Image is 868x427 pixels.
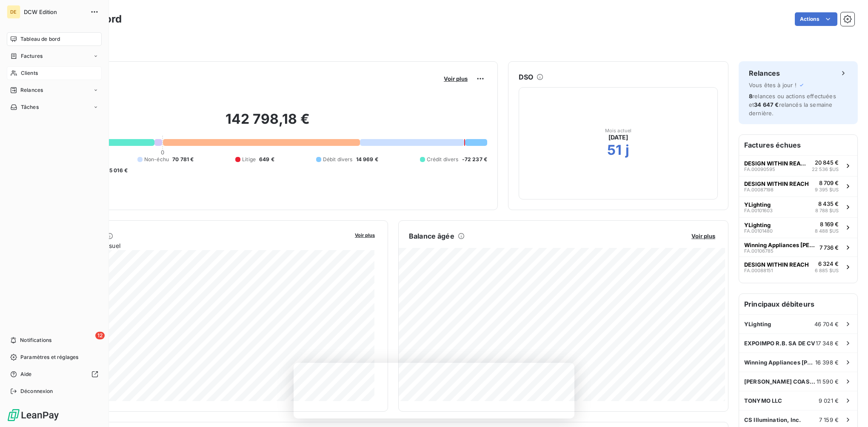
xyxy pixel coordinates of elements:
span: EXPOIMPO R.B. SA DE CV [744,340,815,347]
span: FA.00101480 [744,228,773,233]
button: YLightingFA.001016038 435 €8 788 $US [739,196,857,217]
button: Actions [795,12,837,26]
span: Notifications [20,336,51,344]
span: 9 395 $US [815,186,839,194]
span: 8 488 $US [815,228,839,235]
span: CS Illumination, Inc. [744,416,801,423]
span: Relances [20,86,43,94]
span: FA.00101603 [744,208,773,213]
span: 8 709 € [819,179,839,186]
h2: j [625,142,629,159]
span: YLighting [744,222,771,228]
span: -72 237 € [462,156,487,163]
button: Voir plus [441,75,470,83]
span: DCW Edition [24,9,85,15]
span: FA.00090595 [744,167,775,172]
span: TONYMO LLC [744,397,782,404]
span: Mois actuel [605,128,632,133]
span: Aide [20,370,32,378]
span: [DATE] [608,133,628,142]
span: Chiffre d'affaires mensuel [48,241,349,250]
span: YLighting [744,321,771,327]
span: 649 € [259,156,274,163]
span: DESIGN WITHIN REACH [744,180,809,187]
span: 14 969 € [356,156,378,163]
iframe: Intercom live chat [839,398,859,418]
span: 11 590 € [817,378,839,385]
h6: Principaux débiteurs [739,294,857,314]
span: 46 704 € [814,321,839,327]
span: Voir plus [691,233,715,239]
span: 22 536 $US [812,166,839,173]
span: 9 021 € [819,397,839,404]
span: relances ou actions effectuées et relancés la semaine dernière. [749,93,836,117]
span: 70 781 € [172,156,194,163]
button: DESIGN WITHIN REACHFA.000881516 324 €6 885 $US [739,256,857,277]
span: Paramètres et réglages [20,353,78,361]
span: [PERSON_NAME] COAST INC [744,378,817,385]
iframe: Enquête de LeanPay [294,363,574,418]
span: FA.00106785 [744,248,774,253]
button: Winning Appliances [PERSON_NAME]FA.001067857 736 € [739,238,857,256]
span: 8 [749,93,752,100]
span: Litige [242,156,256,163]
span: 7 159 € [819,416,839,423]
span: 8 435 € [818,200,839,207]
span: Crédit divers [427,156,459,163]
div: DE [7,5,20,19]
h6: Balance âgée [409,231,454,241]
span: Voir plus [355,232,375,238]
span: Factures [21,52,43,60]
span: Winning Appliances [PERSON_NAME] [744,242,816,248]
span: Voir plus [444,75,468,82]
span: YLighting [744,201,771,208]
button: Voir plus [352,231,377,239]
span: Tableau de bord [20,35,60,43]
span: Déconnexion [20,387,53,395]
span: 12 [95,332,105,339]
span: FA.00087198 [744,187,774,192]
span: 7 736 € [819,244,839,251]
button: DESIGN WITHIN REACHFA.0009059520 845 €22 536 $US [739,155,857,176]
span: DESIGN WITHIN REACH [744,261,809,268]
img: Logo LeanPay [7,408,60,422]
button: Voir plus [689,232,718,240]
span: 8 169 € [820,221,839,228]
span: Non-échu [144,156,169,163]
span: Winning Appliances [PERSON_NAME] [744,359,815,366]
span: 6 885 $US [815,267,839,274]
span: 6 324 € [818,260,839,267]
span: FA.00088151 [744,268,773,273]
span: 0 [161,149,164,156]
h2: 142 798,18 € [48,111,487,136]
span: 34 647 € [754,101,779,108]
span: Clients [21,69,38,77]
span: Débit divers [323,156,353,163]
span: Tâches [21,103,39,111]
span: 16 398 € [815,359,839,366]
h6: DSO [519,72,533,82]
button: DESIGN WITHIN REACHFA.000871988 709 €9 395 $US [739,176,857,197]
span: 8 788 $US [815,207,839,214]
h6: Relances [749,68,780,78]
span: 17 348 € [816,340,839,347]
h6: Factures échues [739,135,857,155]
span: DESIGN WITHIN REACH [744,160,808,167]
span: Vous êtes à jour ! [749,82,797,88]
span: 20 845 € [815,159,839,166]
a: Aide [7,367,102,381]
button: YLightingFA.001014808 169 €8 488 $US [739,217,857,238]
h2: 51 [607,142,622,159]
span: -5 016 € [107,167,128,174]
